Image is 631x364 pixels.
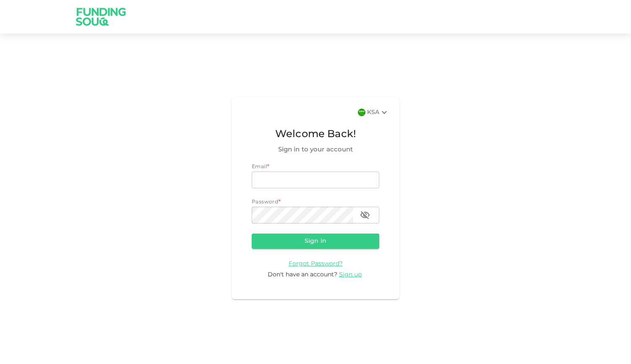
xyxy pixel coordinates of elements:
span: Email [252,164,267,169]
img: flag-sa.b9a346574cdc8950dd34b50780441f57.svg [358,109,365,116]
span: Forgot Password? [289,261,343,267]
span: Sign in to your account [252,145,379,155]
span: Password [252,200,278,205]
div: KSA [367,107,389,117]
span: Don't have an account? [268,272,337,278]
span: Welcome Back! [252,127,379,143]
span: Sign up [339,272,362,278]
input: email [252,172,379,188]
input: password [252,207,353,224]
a: Forgot Password? [289,260,343,267]
button: Sign in [252,234,379,249]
